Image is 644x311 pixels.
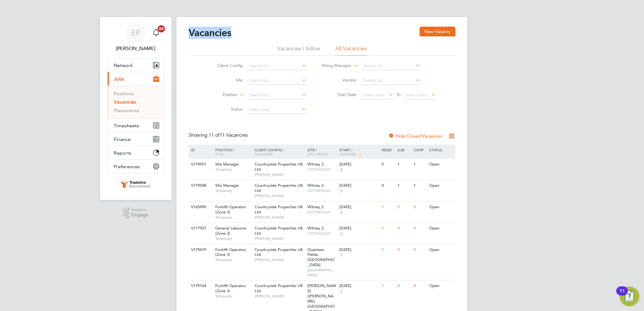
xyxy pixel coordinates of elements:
span: 4 [339,210,343,215]
div: 0 [396,202,412,213]
div: [DATE] [339,226,379,231]
div: [DATE] [339,205,379,210]
div: 11 [619,291,625,299]
div: 1 [380,223,396,234]
span: COTSWOLDS [308,210,337,215]
span: Temporary [215,215,252,220]
label: Status [208,106,243,112]
div: Status [428,145,454,155]
input: Search for... [361,76,421,85]
div: Position / [211,145,253,159]
span: 20 [158,25,165,32]
span: Countryside Properties UK Ltd [255,204,303,215]
span: Temporary [215,236,252,241]
input: Search for... [247,76,307,85]
span: Site Manager [215,162,239,167]
div: 0 [412,280,428,292]
button: Reports [108,146,164,159]
div: Open [428,223,454,234]
button: Preferences [108,160,164,173]
span: 11 of [209,132,220,138]
div: 0 [380,180,396,191]
img: tradelinerecruitment-logo-retina.png [120,179,152,189]
span: [PERSON_NAME] [255,215,305,220]
button: New Vacancy [420,27,455,36]
div: 1 [396,180,412,191]
span: 2 [339,289,343,294]
span: Forklift Operator (Zone 3) [215,247,246,257]
div: Showing [189,132,249,139]
a: Positions [114,91,134,96]
span: Network [114,62,133,68]
input: Search for... [247,62,307,70]
div: 1 [380,202,396,213]
span: Temporary [215,294,252,299]
span: Countryside Properties UK Ltd [255,226,303,236]
button: Jobs [108,72,164,85]
span: Witney 2 [308,226,324,231]
a: EP[PERSON_NAME] [107,23,164,52]
span: [PERSON_NAME] [255,257,305,262]
div: 0 [396,244,412,256]
input: Search for... [361,62,421,70]
button: Open Resource Center, 11 new notifications [620,287,639,306]
span: Site Manager [215,183,239,188]
div: [DATE] [339,162,379,167]
button: Timesheets [108,119,164,132]
label: Position [203,92,238,98]
div: V179419 [190,244,211,256]
div: V179164 [190,280,211,292]
span: [PERSON_NAME] [255,294,305,299]
span: COTSWOLDS [308,167,337,172]
div: 1 [412,159,428,170]
div: Open [428,202,454,213]
nav: Main navigation [100,17,172,200]
div: [DATE] [339,183,379,188]
span: COTSWOLDS [308,188,337,193]
div: 0 [396,280,412,292]
a: 20 [150,23,162,42]
span: 4 [339,167,343,172]
div: Conf [412,145,428,155]
span: Preferences [114,164,140,169]
div: Start / [338,145,380,160]
div: Open [428,280,454,292]
span: Forklift Operator (Zone 3) [215,283,246,293]
span: Timesheets [114,123,139,129]
span: [PERSON_NAME] [255,172,305,177]
span: Vendors [339,152,356,156]
span: Witney 2 [308,183,324,188]
div: 0 [380,159,396,170]
div: 0 [396,223,412,234]
a: Vacancies [114,99,136,105]
span: Countryside Properties UK Ltd [255,183,303,193]
div: 1 [412,180,428,191]
span: 2 [339,252,343,257]
label: Hide Closed Vacancies [388,133,442,139]
span: Temporary [215,257,252,262]
div: ID [190,145,211,155]
div: [DATE] [339,247,379,252]
div: Sub [396,145,412,155]
h2: Vacancies [189,27,231,39]
span: Select date [406,92,428,98]
span: Engage [132,212,149,218]
span: Temporary [215,167,252,172]
span: Countryside Properties UK Ltd [255,247,303,257]
span: COTSWOLDS [308,231,337,236]
div: Open [428,244,454,256]
button: Finance [108,132,164,146]
div: Open [428,180,454,191]
a: Placements [114,108,139,113]
input: Search for... [247,91,307,99]
button: Network [108,59,164,72]
span: Reports [114,150,131,156]
div: 1 [396,159,412,170]
span: Temporary [215,188,252,193]
label: Hiring Manager [317,63,352,69]
span: Finance [114,136,131,142]
div: Client Config / [253,145,306,159]
div: 0 [412,202,428,213]
li: Vacancies I follow [277,45,320,56]
span: [GEOGRAPHIC_DATA] [308,268,337,277]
